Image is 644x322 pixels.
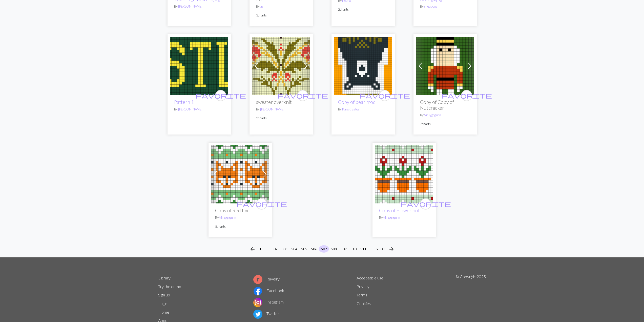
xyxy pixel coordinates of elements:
[158,310,169,314] a: Home
[215,215,265,220] p: By
[256,4,306,9] p: By
[269,245,280,253] button: 502
[420,198,431,210] button: favourite
[329,245,339,253] button: 508
[253,275,262,284] img: Ravelry logo
[289,245,299,253] button: 504
[236,199,287,209] i: favourite
[219,216,236,220] a: Vickygoguen
[375,245,387,253] button: 2503
[334,37,392,95] img: bear mod
[247,245,258,253] button: Previous
[253,299,284,304] a: Instagram
[461,90,472,101] button: favourite
[400,199,451,209] i: favourite
[256,107,306,112] p: By
[174,107,224,112] p: By
[424,4,437,8] a: siteations
[359,90,410,101] i: favourite
[253,298,262,307] img: Instagram logo
[338,99,376,105] a: Copy of bear mod
[420,113,470,118] p: By
[253,288,284,293] a: Facebook
[441,90,492,101] i: favourite
[375,145,433,203] img: Flower pot
[236,200,287,208] span: favorite
[379,215,429,220] p: By
[379,90,390,101] button: favourite
[339,245,349,253] button: 509
[250,246,256,252] i: Previous
[297,90,308,101] button: favourite
[416,37,474,95] img: Nutcracker
[375,171,433,176] a: Flower pot
[195,91,246,99] span: favorite
[256,116,306,121] p: 2 charts
[358,245,368,253] button: 511
[277,91,328,99] span: favorite
[178,4,202,8] a: [PERSON_NAME]
[388,246,394,253] span: arrow_forward
[256,99,306,105] h2: sweater overknit
[319,245,329,253] button: 507
[260,107,284,111] a: [PERSON_NAME]
[174,4,224,9] p: By
[309,245,319,253] button: 506
[279,245,289,253] button: 503
[357,275,383,280] a: Acceptable use
[383,216,400,220] a: Vickygoguen
[357,301,371,306] a: Cookies
[379,207,420,213] a: Copy of Flower pot
[357,292,367,297] a: Terms
[158,284,181,289] a: Try the demo
[277,90,328,101] i: favourite
[338,107,388,112] p: By
[250,246,256,253] span: arrow_back
[256,13,306,18] p: 3 charts
[257,245,263,253] button: 1
[338,7,388,12] p: 2 charts
[359,91,410,99] span: favorite
[170,63,228,68] a: Pattern 1
[253,287,262,296] img: Facebook logo
[400,200,451,208] span: favorite
[253,276,280,281] a: Ravelry
[158,301,167,306] a: Login
[348,245,359,253] button: 510
[215,207,265,213] h2: Copy of Red fox
[420,4,470,9] p: By
[342,107,359,111] a: KareKreates
[334,63,392,68] a: bear mod
[253,310,262,319] img: Twitter logo
[441,91,492,99] span: favorite
[420,122,470,126] p: 2 charts
[211,171,269,176] a: Red fox
[215,224,265,229] p: 5 charts
[420,99,470,111] h2: Copy of Copy of Nutcracker
[174,99,194,105] a: Pattern 1
[158,292,170,297] a: Sign up
[211,145,269,203] img: Red fox
[215,90,226,101] button: favourite
[388,246,394,252] i: Next
[386,245,397,253] button: Next
[170,37,228,95] img: Pattern 1
[416,63,474,68] a: Nutcracker
[253,311,279,316] a: Twitter
[256,198,267,210] button: favourite
[158,275,171,280] a: Library
[299,245,309,253] button: 505
[252,37,310,95] img: sweater overknit
[424,113,441,117] a: Vickygoguen
[178,107,202,111] a: [PERSON_NAME]
[247,245,397,253] nav: Page navigation
[357,284,369,289] a: Privacy
[260,4,265,8] a: ash
[252,63,310,68] a: sweater overknit
[195,90,246,101] i: favourite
